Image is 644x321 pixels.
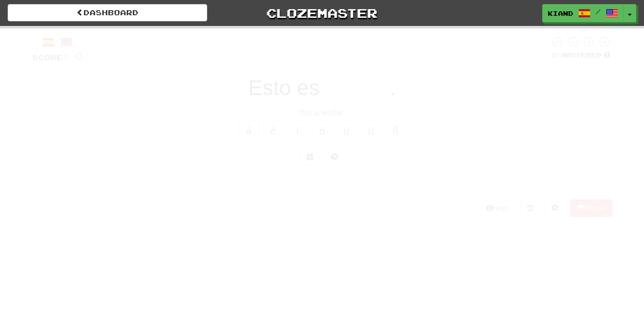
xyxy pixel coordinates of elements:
span: . [390,76,396,100]
span: 10 [498,27,515,39]
button: ñ [385,120,406,141]
span: 0 [75,49,83,62]
button: í [288,120,308,141]
a: Dashboard [8,4,207,21]
div: This is terrible. [32,108,612,118]
button: Help! [480,199,516,217]
button: Single letter hint - you only get 1 per sentence and score half the points! alt+h [324,149,345,166]
button: Submit [291,171,354,194]
div: Mastered [549,51,612,60]
button: Switch sentence to multiple choice alt+p [300,149,320,166]
a: Clozemaster [222,4,422,22]
a: kiand / [542,4,624,22]
button: ü [361,120,381,141]
span: 0 [362,27,371,39]
button: Report [570,199,612,217]
span: Esto es [248,76,320,100]
button: é [263,120,284,141]
button: Round history (alt+y) [520,199,540,217]
span: 0 [199,27,207,39]
span: / [596,8,601,15]
button: á [239,120,259,141]
span: Score: [32,53,69,62]
span: 0 % [551,51,562,59]
button: ó [312,120,332,141]
button: ú [337,120,357,141]
div: / [32,36,83,48]
span: kiand [548,9,573,18]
